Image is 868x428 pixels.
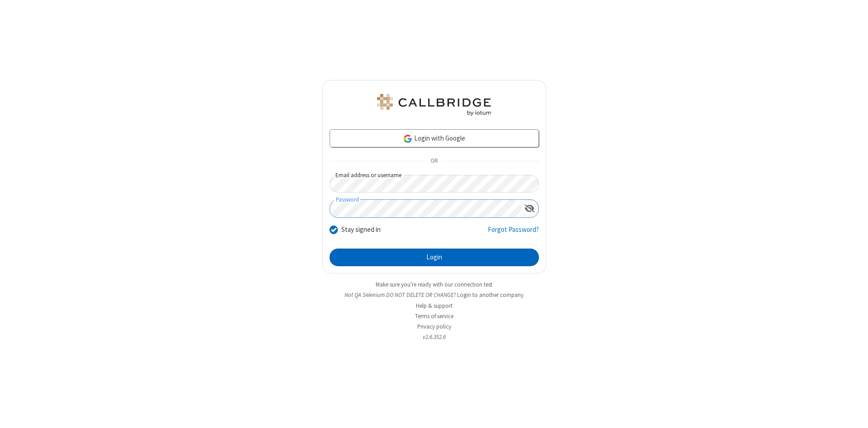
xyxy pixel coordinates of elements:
button: Login [330,249,539,267]
span: OR [427,155,441,168]
li: Not QA Selenium DO NOT DELETE OR CHANGE? [322,291,546,299]
li: v2.6.352.6 [322,333,546,341]
a: Privacy policy [417,323,451,330]
a: Forgot Password? [488,225,539,242]
a: Help & support [416,302,453,310]
a: Login with Google [330,129,539,147]
a: Make sure you're ready with our connection test [376,281,492,288]
button: Login to another company [457,291,524,299]
img: QA Selenium DO NOT DELETE OR CHANGE [375,94,493,116]
input: Email address or username [330,175,539,193]
div: Show password [521,200,538,216]
label: Stay signed in [341,225,381,235]
a: Terms of service [415,312,453,320]
img: google-icon.png [403,134,413,144]
input: Password [330,200,521,217]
